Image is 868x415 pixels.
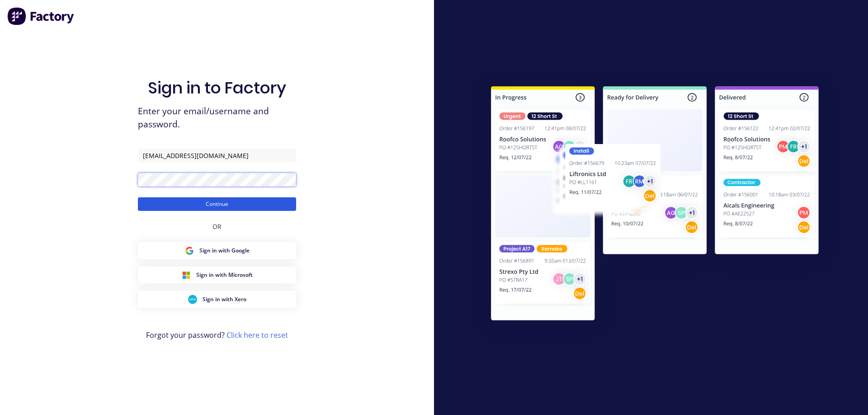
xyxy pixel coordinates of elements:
[7,7,75,25] img: Factory
[138,105,296,131] span: Enter your email/username and password.
[199,247,250,255] span: Sign in with Google
[138,266,296,284] button: Microsoft Sign inSign in with Microsoft
[185,246,194,255] img: Google Sign in
[138,197,296,211] button: Continue
[148,78,286,98] h1: Sign in to Factory
[203,295,246,303] span: Sign in with Xero
[146,330,288,340] span: Forgot your password?
[138,291,296,308] button: Xero Sign inSign in with Xero
[196,271,253,279] span: Sign in with Microsoft
[138,242,296,259] button: Google Sign inSign in with Google
[188,295,197,304] img: Xero Sign in
[471,68,839,342] img: Sign in
[182,270,191,280] img: Microsoft Sign in
[226,330,288,340] a: Click here to reset
[212,211,222,242] div: OR
[138,149,296,162] input: Email/Username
